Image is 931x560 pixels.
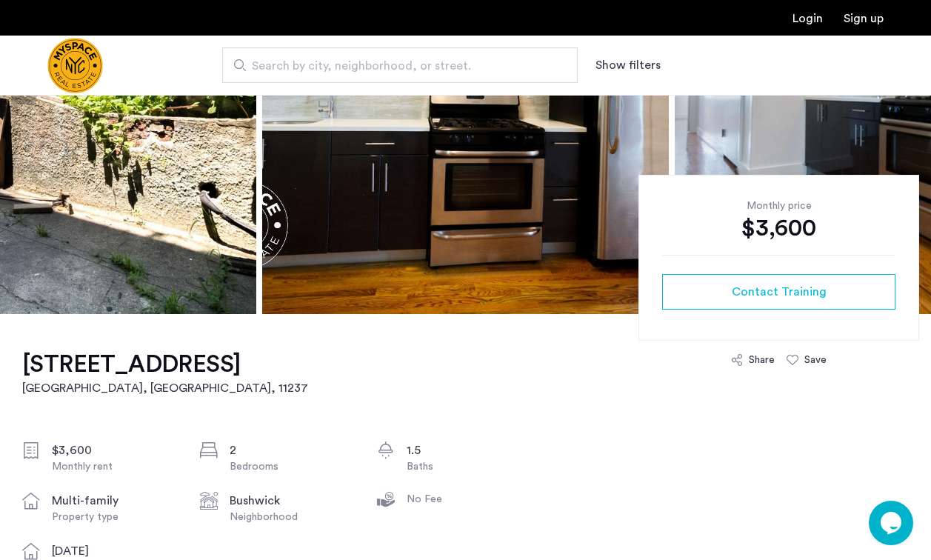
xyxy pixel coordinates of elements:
span: Contact Training [732,283,827,301]
img: logo [47,38,103,93]
input: Apartment Search [222,47,578,83]
div: [DATE] [52,542,176,560]
div: Baths [407,459,531,474]
a: [STREET_ADDRESS][GEOGRAPHIC_DATA], [GEOGRAPHIC_DATA], 11237 [22,350,308,397]
div: Monthly price [662,199,895,213]
h2: [GEOGRAPHIC_DATA], [GEOGRAPHIC_DATA] , 11237 [22,379,308,397]
div: Bedrooms [230,459,354,474]
a: Cazamio Logo [47,38,103,93]
iframe: chat widget [869,501,916,545]
button: Show or hide filters [595,56,661,74]
div: No Fee [407,492,531,507]
div: Neighborhood [230,510,354,524]
div: Save [804,353,827,367]
a: Registration [844,13,884,24]
div: 2 [230,441,354,459]
div: Property type [52,510,176,524]
a: Login [792,13,823,24]
div: 1.5 [407,441,531,459]
div: Bushwick [230,492,354,510]
button: button [662,274,895,310]
span: Search by city, neighborhood, or street. [252,57,536,75]
h1: [STREET_ADDRESS] [22,350,308,379]
div: multi-family [52,492,176,510]
div: $3,600 [662,213,895,243]
div: Monthly rent [52,459,176,474]
div: Share [749,353,775,367]
div: $3,600 [52,441,176,459]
